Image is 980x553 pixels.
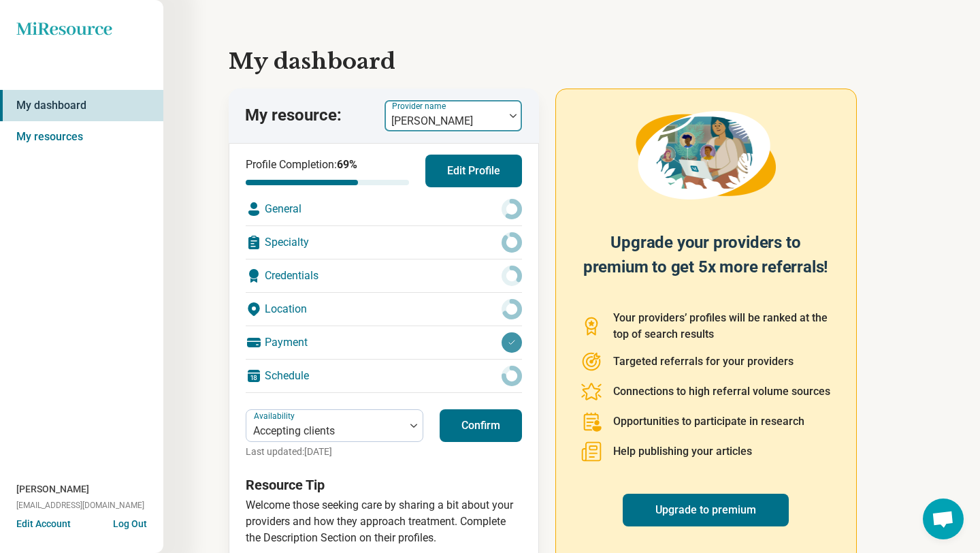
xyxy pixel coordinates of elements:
div: Profile Completion: [246,157,409,185]
a: Open chat [923,499,964,539]
label: Availability [254,411,297,421]
label: Provider name [392,101,448,111]
div: Specialty [246,226,522,259]
a: Upgrade to premium [623,494,789,526]
button: Edit Profile [425,155,522,187]
p: Welcome those seeking care by sharing a bit about your providers and how they approach treatment.... [246,497,522,546]
h2: Upgrade your providers to premium to get 5x more referrals! [581,230,832,294]
div: Payment [246,326,522,359]
button: Confirm [440,409,522,442]
h1: My dashboard [229,45,915,78]
div: Schedule [246,360,522,392]
h3: Resource Tip [246,475,522,494]
p: Targeted referrals for your providers [613,353,794,370]
span: [EMAIL_ADDRESS][DOMAIN_NAME] [16,499,144,511]
button: Edit Account [16,517,71,531]
div: Credentials [246,259,522,292]
p: Opportunities to participate in research [613,413,804,430]
p: Last updated: [DATE] [246,445,423,459]
span: 69 % [337,158,357,171]
p: My resource: [245,104,342,127]
p: Your providers’ profiles will be ranked at the top of search results [613,310,832,343]
div: Location [246,293,522,326]
div: General [246,193,522,225]
p: Help publishing your articles [613,443,752,460]
p: Connections to high referral volume sources [613,383,830,400]
button: Log Out [113,517,147,528]
span: [PERSON_NAME] [16,482,89,496]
